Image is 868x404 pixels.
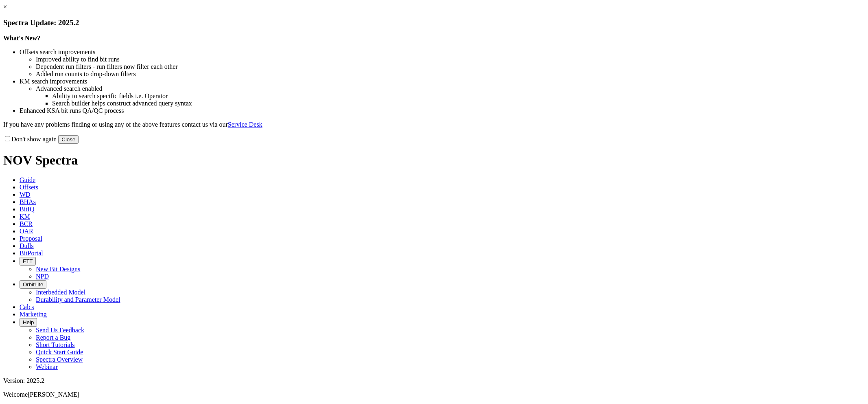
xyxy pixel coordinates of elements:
[52,100,865,107] li: Search builder helps construct advanced query syntax
[36,356,83,363] a: Spectra Overview
[20,48,865,56] li: Offsets search improvements
[20,107,865,114] li: Enhanced KSA bit runs QA/QC process
[36,289,85,296] a: Interbedded Model
[3,3,7,10] a: ×
[36,273,49,280] a: NPD
[3,35,40,42] strong: What's New?
[20,206,34,213] span: BitIQ
[23,258,33,264] span: FTT
[36,85,865,92] li: Advanced search enabled
[5,136,10,141] input: Don't show again
[20,78,865,85] li: KM search improvements
[36,56,865,63] li: Improved ability to find bit runs
[36,266,80,272] a: New Bit Designs
[36,349,83,356] a: Quick Start Guide
[20,176,35,183] span: Guide
[20,250,43,257] span: BitPortal
[36,63,865,70] li: Dependent run filters - run filters now filter each other
[20,198,36,205] span: BHAs
[58,135,79,144] button: Close
[20,228,33,235] span: OAR
[3,153,865,168] h1: NOV Spectra
[3,377,865,384] div: Version: 2025.2
[20,235,42,242] span: Proposal
[36,363,58,370] a: Webinar
[23,319,34,325] span: Help
[3,121,865,128] p: If you have any problems finding or using any of the above features contact us via our
[20,213,30,220] span: KM
[20,311,47,318] span: Marketing
[20,242,34,249] span: Dulls
[3,136,57,143] label: Don't show again
[20,191,31,198] span: WD
[28,391,79,398] span: [PERSON_NAME]
[36,334,70,341] a: Report a Bug
[3,18,865,27] h3: Spectra Update: 2025.2
[228,121,262,128] a: Service Desk
[36,70,865,78] li: Added run counts to drop-down filters
[23,281,43,288] span: OrbitLite
[52,92,865,100] li: Ability to search specific fields i.e. Operator
[36,296,120,303] a: Durability and Parameter Model
[36,341,75,348] a: Short Tutorials
[20,303,34,310] span: Calcs
[3,391,865,398] p: Welcome
[20,220,33,227] span: BCR
[20,184,38,191] span: Offsets
[36,327,84,334] a: Send Us Feedback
